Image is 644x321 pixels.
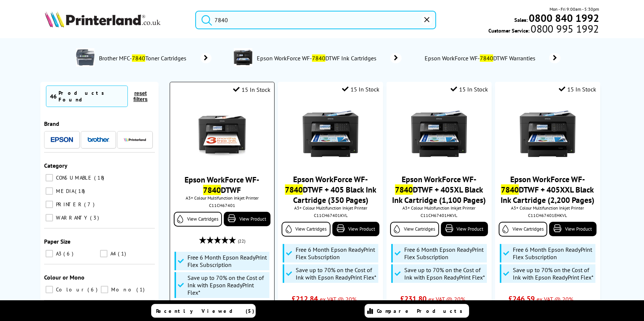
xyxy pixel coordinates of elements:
[44,238,70,245] span: Paper Size
[256,54,379,62] span: Epson WorkForce WF- DTWF Ink Cartridges
[156,308,255,314] span: Recently Viewed (5)
[98,48,212,68] a: Brother MFC-7840Toner Cartridges
[256,48,402,68] a: Epson WorkForce WF-7840DTWF Ink Cartridges
[195,11,436,29] input: Search product or
[424,53,561,63] a: Epson WorkForce WF-7840DTWF Warranties
[559,86,597,93] div: 15 In Stock
[238,234,245,248] span: (22)
[128,90,153,103] button: reset filters
[424,54,538,62] span: Epson WorkForce WF- DTWF Warranties
[377,308,467,314] span: Compare Products
[101,286,108,293] input: Mono 1
[59,90,124,103] div: Products Found
[224,212,270,226] a: View Product
[118,250,128,257] span: 1
[45,11,160,27] img: Printerland Logo
[400,294,426,304] span: £231.80
[176,203,269,208] div: C11CH67401
[54,174,93,181] span: CONSUMABLE
[513,246,594,261] span: Free 6 Month Epson ReadyPrint Flex Subscription
[404,266,485,281] span: Save up to 70% on the Cost of Ink with Epson ReadyPrint Flex*
[283,213,377,218] div: C11CH67401KVL
[109,250,117,257] span: A4
[332,222,379,236] a: View Product
[44,162,67,169] span: Category
[501,213,594,218] div: C11CH67401EHKVL
[550,6,599,13] span: Mon - Fri 9:00am - 5:30pm
[282,222,330,237] a: View Cartridges
[514,16,528,23] span: Sales:
[46,187,53,195] input: MEDIA 18
[194,106,250,162] img: epson-wf-7840-front-subscription-small.jpg
[296,266,376,281] span: Save up to 70% on the Cost of Ink with Epson ReadyPrint Flex*
[499,205,596,211] span: A3+ Colour Multifunction Inkjet Printer
[185,174,259,195] a: Epson WorkForce WF-7840DTWF
[530,25,599,32] span: 0800 995 1992
[234,48,252,67] img: C11CH67401-conspage.jpg
[528,14,599,21] a: 0800 840 1992
[404,246,485,261] span: Free 6 Month Epson ReadyPrint Flex Subscription
[499,222,547,237] a: View Cartridges
[174,195,270,201] span: A3+ Colour Multifunction Inkjet Printer
[44,274,84,281] span: Colour or Mono
[392,174,486,205] a: Epson WorkForce WF-7840DTWF + 405XL Black Ink Cartridge (1,100 Pages)
[320,295,356,303] span: ex VAT @ 20%
[292,294,318,304] span: £212.84
[87,137,110,142] img: Brother
[54,214,89,221] span: WARRANTY
[390,222,439,237] a: View Cartridges
[45,11,186,29] a: Printerland Logo
[76,48,94,67] img: MFC7840WU1-conspage.jpg
[549,222,596,236] a: View Product
[54,286,87,293] span: Colour
[100,250,107,257] input: A4 1
[132,54,145,62] mark: 7840
[124,138,146,141] img: Printerland
[451,86,488,93] div: 15 In Stock
[365,304,469,318] a: Compare Products
[303,106,358,161] img: Epson-WF-7840-Front-RP-Small.jpg
[46,201,53,208] input: PRINTER 7
[174,212,222,227] a: View Cartridges
[520,106,575,161] img: Epson-WF-7840-Front-RP-Small.jpg
[342,86,379,93] div: 15 In Stock
[54,201,83,208] span: PRINTER
[296,246,376,261] span: Free 6 Month Epson ReadyPrint Flex Subscription
[285,184,303,195] mark: 7840
[84,201,96,208] span: 7
[508,294,535,304] span: £246.59
[187,274,268,296] span: Save up to 70% on the Cost of Ink with Epson ReadyPrint Flex*
[94,174,106,181] span: 18
[63,250,75,257] span: 6
[428,295,465,303] span: ex VAT @ 20%
[46,250,53,257] input: A3 6
[203,185,221,195] mark: 7840
[109,286,136,293] span: Mono
[395,184,413,195] mark: 7840
[282,205,379,211] span: A3+ Colour Multifunction Inkjet Printer
[501,174,594,205] a: Epson WorkForce WF-7840DTWF + 405XXL Black Ink Cartridge (2,200 Pages)
[151,304,256,318] a: Recently Viewed (5)
[390,205,488,211] span: A3+ Colour Multifunction Inkjet Printer
[46,174,53,181] input: CONSUMABLE 18
[54,250,63,257] span: A3
[233,86,270,93] div: 15 In Stock
[75,188,87,194] span: 18
[87,286,99,293] span: 6
[46,214,53,221] input: WARRANTY 3
[312,54,325,62] mark: 7840
[51,137,73,143] img: Epson
[136,286,146,293] span: 1
[392,213,486,218] div: C11CH67401HKVL
[411,106,467,161] img: Epson-WF-7840-Front-RP-Small.jpg
[54,188,74,194] span: MEDIA
[90,214,101,221] span: 3
[285,174,376,205] a: Epson WorkForce WF-7840DTWF + 405 Black Ink Cartridge (350 Pages)
[529,11,599,25] b: 0800 840 1992
[480,54,493,62] mark: 7840
[513,266,594,281] span: Save up to 70% on the Cost of Ink with Epson ReadyPrint Flex*
[488,25,599,34] span: Customer Service:
[98,54,189,62] span: Brother MFC- Toner Cartridges
[537,295,573,303] span: ex VAT @ 20%
[44,120,59,127] span: Brand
